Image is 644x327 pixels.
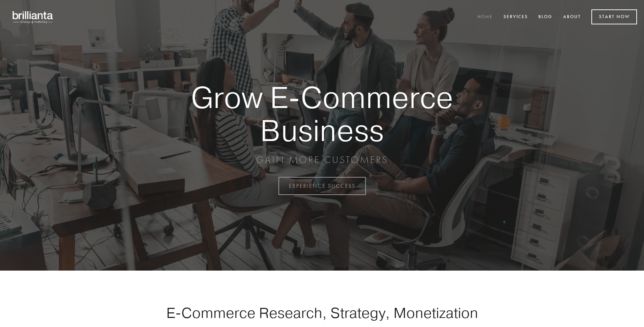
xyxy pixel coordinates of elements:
a: Services [499,11,532,23]
h1: E-Commerce Research, Strategy, Monetization [144,304,500,321]
a: About [559,11,585,23]
p: GAIN MORE CUSTOMERS [167,154,477,166]
a: Start Now [591,9,637,24]
a: Home [473,11,497,23]
a: Blog [534,11,557,23]
strong: Grow E-Commerce Business [167,81,477,147]
a: EXPERIENCE SUCCESS [278,177,366,195]
img: brillianta - research, strategy, marketing [7,7,59,27]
